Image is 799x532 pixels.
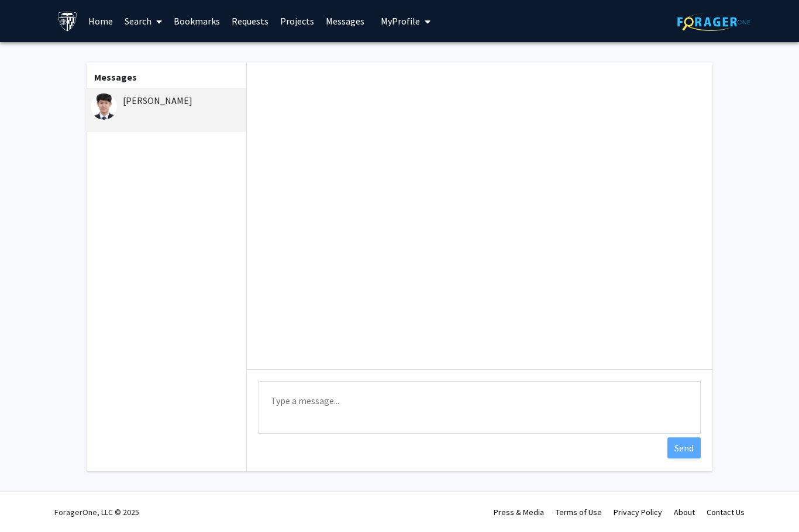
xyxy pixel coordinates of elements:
a: Terms of Use [556,507,602,517]
b: Messages [94,71,137,83]
span: My Profile [381,15,420,27]
div: [PERSON_NAME] [91,93,243,107]
a: Bookmarks [168,1,226,41]
a: Contact Us [707,507,745,517]
textarea: Message [259,381,701,434]
a: Press & Media [494,507,544,517]
a: Requests [226,1,274,41]
img: Kyu Han [91,93,117,120]
a: About [674,507,695,517]
img: Johns Hopkins University Logo [57,11,78,32]
a: Search [119,1,168,41]
a: Messages [320,1,370,41]
a: Privacy Policy [614,507,662,517]
a: Home [82,1,119,41]
iframe: Chat [9,479,50,523]
a: Projects [274,1,320,41]
button: Send [667,437,701,458]
img: ForagerOne Logo [677,13,750,31]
